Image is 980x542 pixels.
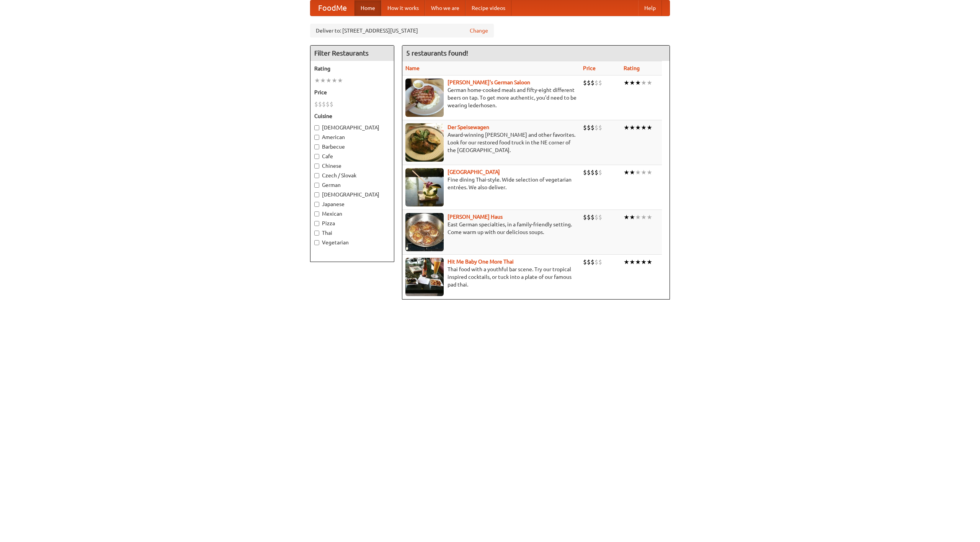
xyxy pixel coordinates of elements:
a: Change [470,27,488,34]
li: $ [591,123,595,132]
li: ★ [641,213,647,221]
label: Chinese [314,162,390,170]
li: ★ [647,258,652,266]
a: [PERSON_NAME] Haus [448,214,503,220]
li: $ [583,213,587,221]
li: ★ [624,168,629,177]
img: speisewagen.jpg [405,123,444,162]
a: Who we are [425,0,465,16]
li: $ [583,258,587,266]
a: Der Speisewagen [448,124,489,130]
a: Home [354,0,381,16]
a: [PERSON_NAME]'s German Saloon [448,79,530,85]
li: ★ [332,76,337,85]
input: Mexican [314,211,319,216]
li: $ [595,213,598,221]
label: German [314,181,390,189]
input: Pizza [314,221,319,226]
li: ★ [647,168,652,177]
li: $ [598,258,602,266]
li: ★ [647,123,652,132]
li: ★ [629,258,635,266]
label: American [314,133,390,141]
li: $ [598,213,602,221]
input: Barbecue [314,144,319,149]
input: Cafe [314,154,319,159]
li: $ [591,213,595,221]
li: ★ [320,76,326,85]
input: Vegetarian [314,240,319,245]
p: Award-winning [PERSON_NAME] and other favorites. Look for our restored food truck in the NE corne... [405,131,577,154]
a: Help [638,0,662,16]
input: Thai [314,231,319,236]
li: ★ [629,79,635,87]
p: Thai food with a youthful bar scene. Try our tropical inspired cocktails, or tuck into a plate of... [405,265,577,288]
li: $ [598,168,602,177]
li: $ [595,258,598,266]
li: $ [587,168,591,177]
label: Thai [314,229,390,237]
li: $ [322,100,326,108]
li: $ [591,168,595,177]
li: ★ [641,258,647,266]
li: $ [583,123,587,132]
li: ★ [629,213,635,221]
li: $ [587,258,591,266]
input: Chinese [314,164,319,169]
li: ★ [629,168,635,177]
li: ★ [641,168,647,177]
li: ★ [635,258,641,266]
b: [GEOGRAPHIC_DATA] [448,169,500,175]
input: Czech / Slovak [314,173,319,178]
li: ★ [641,79,647,87]
li: $ [591,79,595,87]
h5: Cuisine [314,112,390,120]
li: $ [318,100,322,108]
a: Hit Me Baby One More Thai [448,259,514,265]
a: Name [405,65,420,71]
li: $ [595,123,598,132]
a: Price [583,65,596,71]
li: ★ [641,123,647,132]
li: $ [330,100,333,108]
li: $ [326,100,330,108]
li: $ [595,79,598,87]
label: Cafe [314,152,390,160]
label: Pizza [314,219,390,227]
li: ★ [314,76,320,85]
h4: Filter Restaurants [310,46,394,61]
h5: Price [314,88,390,96]
li: ★ [629,123,635,132]
label: Mexican [314,210,390,218]
li: $ [583,79,587,87]
li: $ [587,213,591,221]
li: ★ [647,79,652,87]
li: ★ [624,258,629,266]
a: FoodMe [310,0,354,16]
li: ★ [624,123,629,132]
input: Japanese [314,202,319,207]
li: ★ [635,168,641,177]
img: esthers.jpg [405,79,444,117]
li: ★ [635,79,641,87]
li: ★ [326,76,332,85]
label: [DEMOGRAPHIC_DATA] [314,191,390,198]
a: How it works [381,0,425,16]
label: Vegetarian [314,239,390,246]
input: [DEMOGRAPHIC_DATA] [314,192,319,197]
li: $ [587,123,591,132]
li: $ [583,168,587,177]
input: American [314,135,319,140]
p: German home-cooked meals and fifty-eight different beers on tap. To get more authentic, you'd nee... [405,86,577,109]
label: Czech / Slovak [314,172,390,179]
li: $ [587,79,591,87]
li: ★ [635,213,641,221]
label: [DEMOGRAPHIC_DATA] [314,124,390,131]
label: Japanese [314,200,390,208]
li: $ [598,79,602,87]
input: [DEMOGRAPHIC_DATA] [314,125,319,130]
